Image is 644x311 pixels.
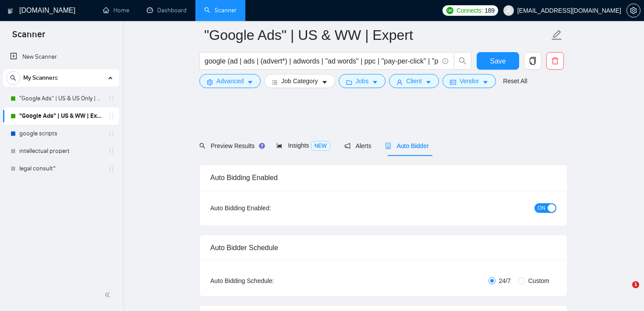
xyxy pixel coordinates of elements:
button: barsJob Categorycaret-down [264,74,335,88]
span: setting [627,7,640,14]
div: Auto Bidder Schedule [210,235,556,260]
li: My Scanners [3,69,119,177]
span: 24/7 [495,276,514,286]
span: Jobs [356,76,369,86]
button: Save [477,52,519,70]
span: Save [490,56,506,67]
span: area-chart [276,142,283,148]
span: info-circle [442,58,448,64]
span: user [396,79,403,85]
span: copy [524,57,541,65]
span: caret-down [372,79,378,85]
span: Scanner [5,28,52,46]
a: New Scanner [10,48,112,66]
img: logo [7,4,14,18]
button: setting [626,4,640,18]
a: legal consult* [19,160,103,177]
span: Client [406,76,422,86]
a: intellectual propert [19,142,103,160]
button: search [454,52,471,70]
span: Auto Bidder [385,142,428,149]
span: edit [551,29,563,41]
span: Alerts [344,142,372,149]
span: holder [108,148,115,155]
div: Auto Bidding Enabled: [210,203,326,213]
span: search [199,143,205,149]
a: setting [626,7,640,14]
span: robot [385,143,391,149]
span: Vendor [460,76,479,86]
span: bars [272,79,278,85]
span: Insights [276,142,330,149]
span: idcard [450,79,456,85]
span: Custom [525,276,553,286]
span: caret-down [425,79,432,85]
img: upwork-logo.png [446,7,453,14]
span: user [506,7,512,14]
span: search [454,57,471,65]
span: Job Category [281,76,318,86]
span: 1 [632,281,639,288]
a: "Google Ads" | US & WW | Expert [19,107,103,125]
input: Search Freelance Jobs... [205,56,439,67]
span: caret-down [482,79,488,85]
span: search [7,75,20,81]
span: caret-down [322,79,328,85]
div: Auto Bidding Enabled [210,165,556,190]
input: Scanner name... [204,24,549,46]
a: Reset All [503,76,527,86]
span: double-left [104,290,113,299]
span: holder [108,113,115,120]
span: folder [346,79,352,85]
button: folderJobscaret-down [339,74,386,88]
span: My Scanners [23,69,58,87]
li: New Scanner [3,48,119,66]
span: Advanced [216,76,244,86]
div: Auto Bidding Schedule: [210,276,326,286]
button: userClientcaret-down [389,74,439,88]
span: Connects: [456,6,483,15]
a: homeHome [103,7,129,14]
span: holder [108,165,115,172]
div: Tooltip anchor [258,142,266,150]
a: dashboardDashboard [147,7,187,14]
span: 189 [485,6,494,15]
button: delete [546,52,564,70]
span: setting [207,79,213,85]
span: ON [538,203,545,213]
button: copy [524,52,541,70]
a: "Google Ads" | US & US Only | Expert [19,90,103,107]
span: holder [108,95,115,102]
a: google scripts [19,125,103,142]
button: settingAdvancedcaret-down [199,74,261,88]
span: holder [108,130,115,137]
a: searchScanner [204,7,237,14]
span: notification [344,143,350,149]
iframe: Intercom live chat [614,281,635,302]
span: Preview Results [199,142,262,149]
button: idcardVendorcaret-down [442,74,496,88]
span: caret-down [247,79,253,85]
span: delete [547,57,563,65]
span: NEW [311,141,330,151]
button: search [6,71,20,85]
